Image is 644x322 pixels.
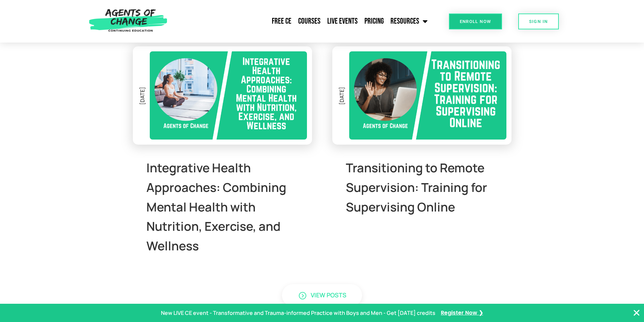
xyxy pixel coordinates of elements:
[337,86,347,104] div: [DATE]
[518,14,559,29] a: SIGN IN
[324,13,361,30] a: Live Events
[361,13,387,30] a: Pricing
[146,159,286,254] a: Integrative Health Approaches: Combining Mental Health with Nutrition, Exercise, and Wellness
[295,13,324,30] a: Courses
[137,86,147,104] div: [DATE]
[282,284,362,306] a: View Posts
[387,13,431,30] a: Resources
[268,13,295,30] a: Free CE
[529,19,548,24] span: SIGN IN
[449,14,502,29] a: Enroll Now
[346,159,487,215] a: Transitioning to Remote Supervision: Training for Supervising Online
[441,308,483,318] a: Register Now ❯
[460,19,491,24] span: Enroll Now
[171,13,431,30] nav: Menu
[633,309,641,317] button: Close Banner
[161,308,435,318] p: New LIVE CE event - Transformative and Trauma-informed Practice with Boys and Men - Get [DATE] cr...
